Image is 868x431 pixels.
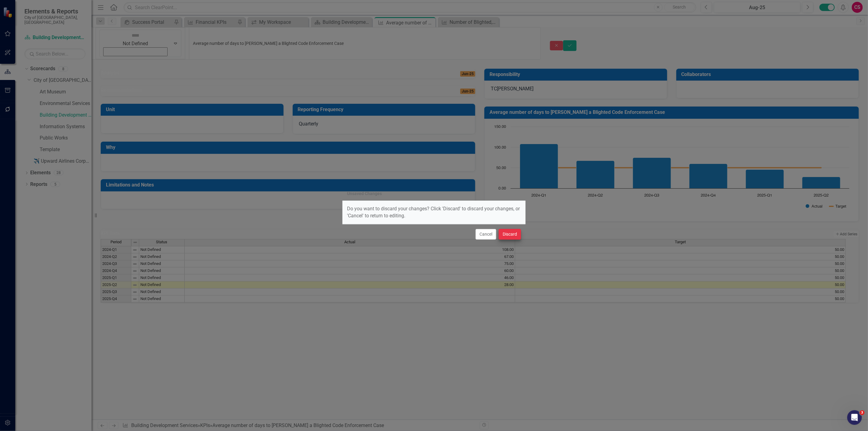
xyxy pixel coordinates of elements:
div: Do you want to discard your changes? Click 'Discard' to discard your changes, or 'Cancel' to retu... [342,201,526,224]
button: Discard [499,229,521,240]
span: 3 [860,410,865,415]
button: Cancel [476,229,496,240]
iframe: Intercom live chat [847,410,862,425]
div: Unsaved Changes [347,191,382,196]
